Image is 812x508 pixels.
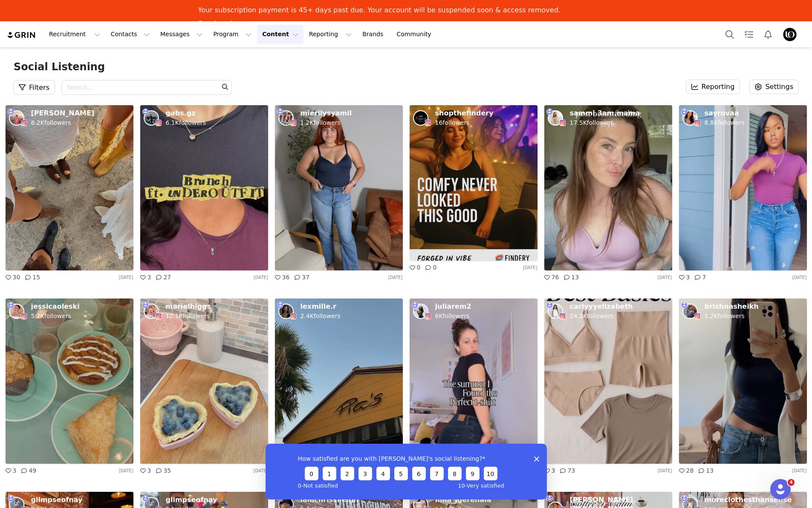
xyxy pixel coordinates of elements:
[552,273,559,282] p: 76
[523,264,537,271] p: [DATE]
[13,273,20,282] p: 30
[301,302,337,311] p: lexmille.r
[163,466,171,475] p: 35
[570,118,614,127] p: 17.5K followers
[6,298,133,464] img: Thumbnail preview of content created by jessicaoleski
[679,105,807,270] img: Thumbnail preview of content created by sayrovaa
[31,495,83,505] p: glimpseofnay
[166,311,210,321] p: 12.1K followers
[7,31,37,39] img: grin logo
[770,479,791,499] iframe: Intercom live chat
[254,468,268,474] p: [DATE]
[302,273,309,282] p: 37
[435,311,470,321] p: 6K followers
[301,118,341,127] p: 1.2K followers
[552,466,555,475] p: 3
[198,20,246,29] a: Pay Invoices
[788,479,795,486] span: 4
[705,302,759,311] p: brishnasheikh
[702,273,706,282] p: 7
[549,304,562,318] img: 13986539540.jpg
[750,80,798,94] button: Settings
[31,311,71,321] p: 5.2K followers
[417,263,421,272] p: 0
[14,80,55,94] button: Filters
[679,298,807,464] img: Thumbnail preview of content created by brishnasheikh
[301,311,341,321] p: 2.4K followers
[31,109,95,118] p: [PERSON_NAME]
[571,273,579,282] p: 13
[44,25,105,44] button: Recruitment
[435,302,471,311] p: juliarem2
[388,274,403,281] p: [DATE]
[783,28,797,41] img: 50bb8709-9837-468f-931b-583343a5d1e0.png
[570,311,614,321] p: 24.2K followers
[275,105,403,270] img: Thumbnail preview of content created by mierilysyamil
[435,118,470,127] p: 16 followers
[140,298,268,464] img: Thumbnail preview of content created by marielhiggs
[658,274,672,281] p: [DATE]
[29,466,36,475] p: 49
[705,495,792,505] p: moreclothesthansense
[147,466,151,475] p: 3
[166,302,211,311] p: marielhiggs
[198,6,561,14] div: Your subscription payment is 45+ days past due. Your account will be suspended soon & access remo...
[544,298,672,464] img: Thumbnail preview of content created by carlyyyelizabeth
[686,273,690,282] p: 3
[392,25,440,44] a: Community
[140,105,268,270] img: Thumbnail preview of content created by gabs.gz
[759,25,777,44] button: Notifications
[549,111,562,125] img: 43578711.jpg
[166,495,217,505] p: glimpseofnay
[119,274,133,281] p: [DATE]
[304,25,357,44] button: Reporting
[410,298,537,464] img: Thumbnail preview of content created by juliarem2
[683,111,697,125] img: 32661038.jpg
[720,25,739,44] button: Search
[433,263,436,272] p: 0
[570,109,640,118] p: sammi.3am.mama
[266,444,547,499] iframe: Survey from GRIN
[155,25,208,44] button: Messages
[740,25,758,44] a: Tasks
[144,304,158,318] img: 234711337.jpg
[166,118,206,127] p: 6.1K followers
[414,111,428,125] img: 74924368959.jpg
[163,273,171,282] p: 27
[61,80,232,95] input: Search...
[706,466,714,475] p: 13
[13,466,17,475] p: 3
[435,109,494,118] p: shopthefindery
[705,118,745,127] p: 8.8K followers
[683,304,697,318] img: 65237716883.jpg
[435,495,491,505] p: nina_jgerenaia
[6,105,133,270] img: Thumbnail preview of content created by denise__chavez
[208,25,257,44] button: Program
[10,111,23,125] img: 41431836.jpg
[705,311,745,321] p: 1.2K followers
[410,105,537,261] img: Thumbnail preview of content created by shopthefindery
[301,495,358,505] p: iamchrissileigh
[686,80,740,94] button: Reporting
[686,466,694,475] p: 28
[792,274,807,281] p: [DATE]
[279,111,293,125] img: 250318591.jpg
[147,273,151,282] p: 3
[279,304,293,318] img: 386583455.jpg
[10,304,23,318] img: 367926802.jpg
[257,25,303,44] button: Content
